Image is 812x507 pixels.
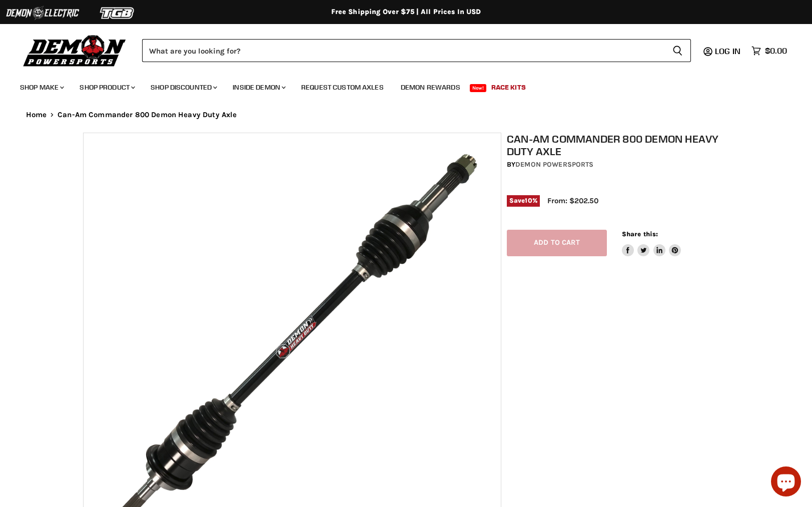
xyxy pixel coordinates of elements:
span: $0.00 [765,46,787,56]
nav: Breadcrumbs [6,111,806,119]
a: Demon Rewards [393,77,468,98]
a: Inside Demon [225,77,292,98]
span: 10 [525,197,532,204]
a: Shop Discounted [143,77,223,98]
div: Free Shipping Over $75 | All Prices In USD [6,8,806,17]
a: Demon Powersports [515,160,593,169]
inbox-online-store-chat: Shopify online store chat [768,466,804,499]
div: by [507,159,735,170]
span: Can-Am Commander 800 Demon Heavy Duty Axle [58,111,237,119]
a: Request Custom Axles [294,77,391,98]
button: Search [664,39,691,62]
span: Save % [507,195,540,206]
input: Search [142,39,664,62]
form: Product [142,39,691,62]
span: From: $202.50 [547,196,598,205]
span: New! [470,84,487,92]
img: Demon Electric Logo 2 [5,4,80,23]
span: Log in [715,46,740,56]
aside: Share this: [622,230,681,256]
a: Shop Product [72,77,141,98]
a: Home [26,111,47,119]
a: Race Kits [484,77,533,98]
a: Shop Make [13,77,70,98]
h1: Can-Am Commander 800 Demon Heavy Duty Axle [507,133,735,158]
ul: Main menu [13,73,784,98]
a: Log in [710,47,746,56]
img: TGB Logo 2 [80,4,155,23]
img: Demon Powersports [20,33,130,68]
a: $0.00 [746,44,792,58]
span: Share this: [622,230,658,238]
